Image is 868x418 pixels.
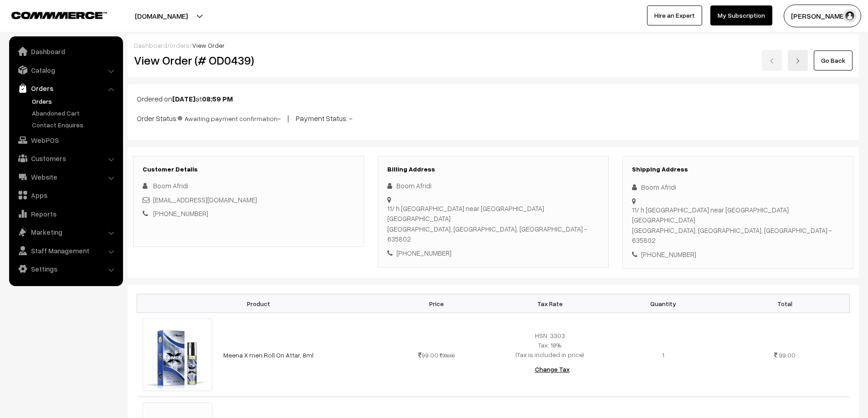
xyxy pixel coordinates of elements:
span: HSN: 3303 Tax: 18% (Tax is included in price) [516,332,584,358]
b: 08:59 PM [202,94,233,103]
h2: View Order (# OD0439) [134,53,365,67]
div: Boom Afridi [632,182,844,192]
a: Staff Management [11,242,120,259]
th: Product [137,294,380,313]
span: 99.00 [418,351,438,359]
a: Orders [11,80,120,96]
th: Price [380,294,493,313]
a: Contact Enquires [30,120,120,130]
span: Boom Afridi [153,181,188,190]
a: Dashboard [134,41,167,49]
a: WebPOS [11,132,120,148]
a: Meena X men Roll On Attar, 8ml [223,351,313,359]
h3: Customer Details [143,166,354,173]
a: Abandoned Cart [30,108,120,118]
div: 11/ h [GEOGRAPHIC_DATA] near [GEOGRAPHIC_DATA] [GEOGRAPHIC_DATA] [GEOGRAPHIC_DATA], [GEOGRAPHIC_D... [387,203,599,244]
button: [DOMAIN_NAME] [103,5,220,27]
a: orders [169,41,190,49]
button: [PERSON_NAME] D [784,5,861,27]
th: Total [720,294,849,313]
a: Orders [30,96,120,106]
a: Apps [11,187,120,203]
span: Awaiting payment confirmation [178,111,277,123]
span: 99.00 [779,351,796,359]
a: My Subscription [710,5,772,25]
a: Settings [11,261,120,277]
a: COMMMERCE [11,9,91,20]
div: 11/ h [GEOGRAPHIC_DATA] near [GEOGRAPHIC_DATA] [GEOGRAPHIC_DATA] [GEOGRAPHIC_DATA], [GEOGRAPHIC_D... [632,205,844,246]
h3: Shipping Address [632,166,844,173]
div: [PHONE_NUMBER] [632,249,844,260]
div: [PHONE_NUMBER] [387,248,599,258]
a: Hire an Expert [647,5,702,25]
a: [PHONE_NUMBER] [153,209,208,217]
img: right-arrow.png [795,58,801,64]
strike: 200.00 [440,353,455,358]
a: Reports [11,206,120,222]
span: View Order [192,41,225,49]
a: Dashboard [11,43,120,60]
a: Website [11,169,120,185]
th: Tax Rate [493,294,606,313]
b: [DATE] [172,94,195,103]
a: Marketing [11,224,120,240]
a: Go Back [814,50,853,71]
p: Order Status: - | Payment Status: - [137,111,850,124]
p: Ordered on at [137,93,850,104]
button: Change Tax [528,359,577,379]
a: [EMAIL_ADDRESS][DOMAIN_NAME] [153,196,257,204]
span: 1 [662,351,664,359]
div: Boom Afridi [387,181,599,191]
h3: Billing Address [387,166,599,173]
th: Quantity [606,294,720,313]
a: Customers [11,150,120,166]
img: COMMMERCE [11,12,107,19]
a: Catalog [11,62,120,78]
img: user [843,9,857,23]
div: / / [134,40,853,50]
img: 8ml meena x men attar.jpg [143,318,213,391]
